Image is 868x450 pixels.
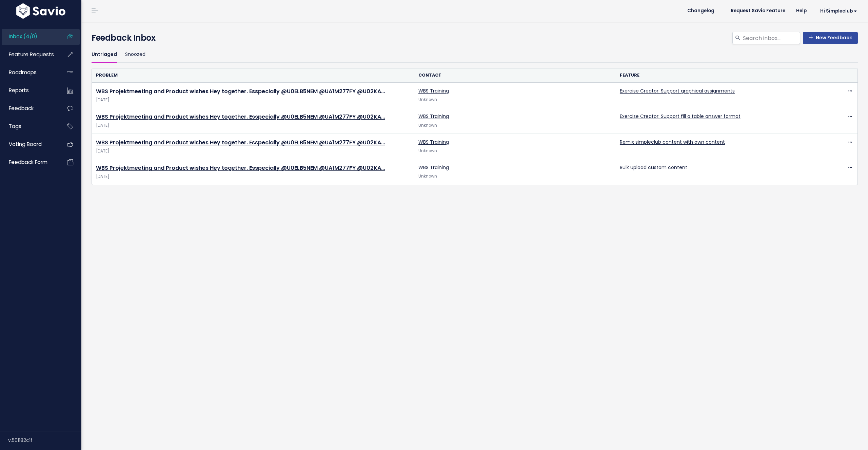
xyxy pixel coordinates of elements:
h4: Feedback Inbox [92,32,858,44]
span: Voting Board [9,141,42,148]
a: Tags [2,119,56,134]
span: Unknown [418,173,437,179]
a: Feature Requests [2,47,56,62]
input: Search inbox... [742,32,800,44]
a: Untriaged [92,47,117,63]
span: [DATE] [96,148,410,155]
img: logo-white.9d6f32f41409.svg [15,3,67,19]
a: WBS Projektmeeting and Product wishes Hey together. Esspecially @U0ELB5NEM @UA1M277FY @U02KA… [96,164,385,172]
th: Feature [616,68,817,82]
a: Remix simpleclub content with own content [620,139,725,145]
span: [DATE] [96,97,410,104]
a: WBS Training [418,139,449,145]
span: Unknown [418,97,437,102]
a: WBS Projektmeeting and Product wishes Hey together. Esspecially @U0ELB5NEM @UA1M277FY @U02KA… [96,113,385,121]
a: WBS Training [418,87,449,94]
a: Reports [2,83,56,98]
a: Exercise Creator: Support graphical assignments [620,87,735,94]
span: Feedback form [9,159,47,166]
span: Feedback [9,105,34,112]
a: Hi simpleclub [812,6,863,16]
th: Contact [414,68,616,82]
span: Roadmaps [9,69,37,76]
a: Exercise Creator: Support fill a table answer format [620,113,741,120]
a: WBS Projektmeeting and Product wishes Hey together. Esspecially @U0ELB5NEM @UA1M277FY @U02KA… [96,87,385,95]
span: Feature Requests [9,51,54,58]
a: Request Savio Feature [725,6,791,16]
a: Feedback [2,101,56,116]
div: v.501182c1f [8,431,81,449]
span: Unknown [418,123,437,128]
a: Roadmaps [2,65,56,80]
span: Inbox (4/0) [9,33,37,40]
ul: Filter feature requests [92,47,858,63]
span: Unknown [418,148,437,154]
a: Help [791,6,812,16]
a: Bulk upload custom content [620,164,687,171]
span: [DATE] [96,173,410,180]
a: Snoozed [125,47,145,63]
span: Hi simpleclub [820,8,857,14]
a: WBS Training [418,164,449,171]
a: New Feedback [803,32,858,44]
a: Inbox (4/0) [2,29,56,44]
a: WBS Training [418,113,449,120]
a: Feedback form [2,155,56,170]
a: WBS Projektmeeting and Product wishes Hey together. Esspecially @U0ELB5NEM @UA1M277FY @U02KA… [96,139,385,146]
span: Changelog [687,8,714,13]
th: Problem [92,68,414,82]
span: Tags [9,123,21,130]
a: Voting Board [2,137,56,152]
span: [DATE] [96,122,410,129]
span: Reports [9,87,29,94]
